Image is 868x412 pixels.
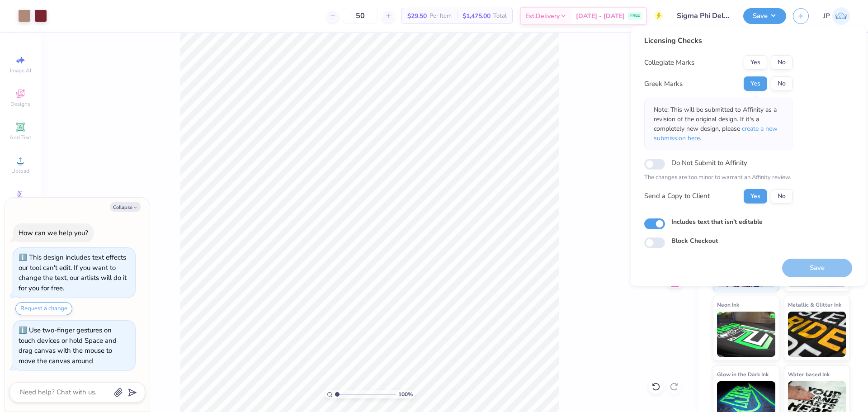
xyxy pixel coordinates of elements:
[771,189,793,204] button: No
[19,326,117,365] div: Use two-finger gestures on touch devices or hold Space and drag canvas with the mouse to move the...
[744,76,767,91] button: Yes
[462,11,491,21] span: $1,475.00
[644,57,694,68] div: Collegiate Marks
[19,228,88,237] div: How can we help you?
[671,157,747,169] label: Do Not Submit to Affinity
[788,300,841,309] span: Metallic & Glitter Ink
[493,11,507,21] span: Total
[10,67,31,74] span: Image AI
[19,253,127,293] div: This design includes text effects our tool can't edit. If you want to change the text, our artist...
[343,8,378,24] input: – –
[671,217,763,227] label: Includes text that isn't editable
[788,369,830,379] span: Water based Ink
[644,191,710,201] div: Send a Copy to Client
[717,312,775,357] img: Neon Ink
[771,76,793,91] button: No
[832,7,850,25] img: John Paul Torres
[771,55,793,70] button: No
[744,189,767,204] button: Yes
[644,35,793,46] div: Licensing Checks
[743,8,786,24] button: Save
[717,369,769,379] span: Glow in the Dark Ink
[744,55,767,70] button: Yes
[398,390,413,398] span: 100 %
[654,105,783,143] p: Note: This will be submitted to Affinity as a revision of the original design. If it's a complete...
[11,167,29,175] span: Upload
[671,236,718,246] label: Block Checkout
[717,300,739,309] span: Neon Ink
[644,79,683,89] div: Greek Marks
[525,11,560,21] span: Est. Delivery
[407,11,427,21] span: $29.50
[670,7,736,25] input: Untitled Design
[823,11,830,21] span: JP
[9,134,31,141] span: Add Text
[429,11,452,21] span: Per Item
[644,173,793,182] p: The changes are too minor to warrant an Affinity review.
[823,7,850,25] a: JP
[630,13,640,19] span: FREE
[15,302,72,315] button: Request a change
[10,100,30,108] span: Designs
[576,11,625,21] span: [DATE] - [DATE]
[788,312,846,357] img: Metallic & Glitter Ink
[110,202,141,212] button: Collapse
